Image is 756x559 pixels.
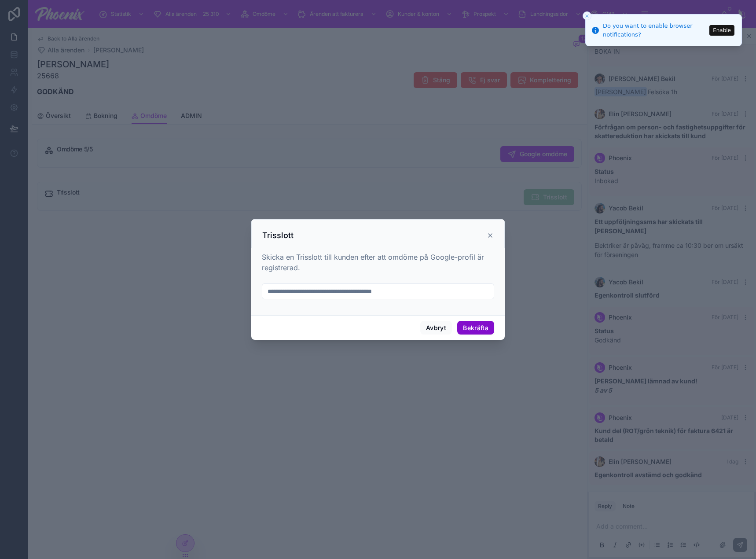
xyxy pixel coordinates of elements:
button: Enable [709,25,734,36]
div: Do you want to enable browser notifications? [603,22,707,39]
span: Skicka en Trisslott till kunden efter att omdöme på Google-profil är registrerad. [262,253,484,272]
button: Bekräfta [457,321,494,335]
h3: Trisslott [262,230,294,241]
button: Close toast [583,11,591,20]
button: Avbryt [420,321,452,335]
